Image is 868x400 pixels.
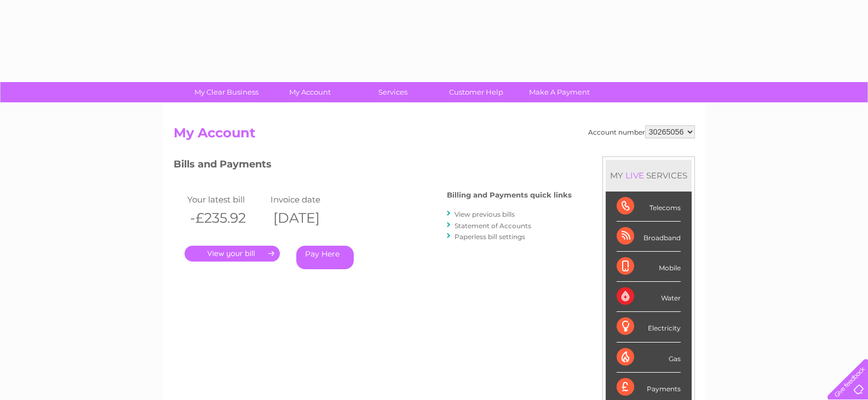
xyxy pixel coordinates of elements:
div: Mobile [617,252,681,282]
div: Account number [588,125,695,138]
div: MY SERVICES [606,160,692,191]
a: . [185,246,280,262]
a: My Clear Business [181,82,272,102]
div: Electricity [617,312,681,342]
a: Services [348,82,438,102]
td: Your latest bill [185,192,268,207]
td: Invoice date [268,192,352,207]
a: View previous bills [455,210,515,218]
div: LIVE [623,170,646,181]
th: [DATE] [268,207,352,229]
div: Telecoms [617,192,681,222]
a: Statement of Accounts [455,222,531,230]
div: Gas [617,343,681,373]
h2: My Account [174,125,695,146]
h3: Bills and Payments [174,156,572,176]
div: Water [617,282,681,312]
h4: Billing and Payments quick links [447,191,572,199]
a: Pay Here [296,246,354,269]
th: -£235.92 [185,207,268,229]
a: My Account [265,82,355,102]
a: Paperless bill settings [455,233,525,241]
a: Customer Help [431,82,521,102]
div: Broadband [617,222,681,252]
a: Make A Payment [514,82,605,102]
